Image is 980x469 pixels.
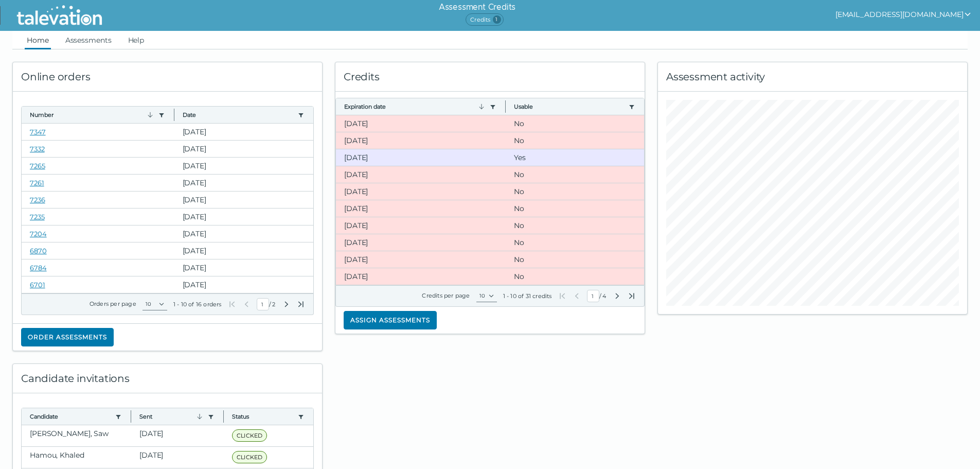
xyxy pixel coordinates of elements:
[228,300,236,308] button: First Page
[232,451,267,463] span: CLICKED
[422,292,470,299] label: Credits per page
[506,166,644,183] clr-dg-cell: No
[174,242,314,259] clr-dg-cell: [DATE]
[336,183,506,200] clr-dg-cell: [DATE]
[335,62,645,92] div: Credits
[131,447,224,468] clr-dg-cell: [DATE]
[174,225,314,242] clr-dg-cell: [DATE]
[297,300,305,308] button: Last Page
[257,298,269,310] input: Current Page
[174,158,314,174] clr-dg-cell: [DATE]
[30,179,44,187] a: 7261
[503,292,552,300] div: 1 - 10 of 31 credits
[336,149,506,166] clr-dg-cell: [DATE]
[174,259,314,276] clr-dg-cell: [DATE]
[139,412,204,421] button: Sent
[506,200,644,217] clr-dg-cell: No
[173,300,222,308] div: 1 - 10 of 16 orders
[506,132,644,149] clr-dg-cell: No
[466,13,503,26] span: Credits
[573,292,581,300] button: Previous Page
[344,102,486,111] button: Expiration date
[174,124,314,140] clr-dg-cell: [DATE]
[30,247,47,255] a: 6870
[30,264,47,272] a: 6784
[601,292,607,300] span: Total Pages
[282,300,291,308] button: Next Page
[506,115,644,132] clr-dg-cell: No
[336,132,506,149] clr-dg-cell: [DATE]
[232,412,294,421] button: Status
[126,31,147,49] a: Help
[514,102,625,111] button: Usable
[506,251,644,268] clr-dg-cell: No
[25,31,51,49] a: Home
[30,145,45,153] a: 7332
[506,149,644,166] clr-dg-cell: Yes
[30,162,45,170] a: 7265
[439,1,515,13] h6: Assessment Credits
[30,196,45,204] a: 7236
[63,31,114,49] a: Assessments
[30,111,154,119] button: Number
[12,3,106,28] img: Talevation_Logo_Transparent_white.png
[835,8,972,21] button: show user actions
[628,292,636,300] button: Last Page
[30,213,45,221] a: 7235
[128,405,134,427] button: Column resize handle
[613,292,621,300] button: Next Page
[30,230,47,238] a: 7204
[22,447,131,468] clr-dg-cell: Hamou, Khaled
[174,175,314,191] clr-dg-cell: [DATE]
[174,141,314,157] clr-dg-cell: [DATE]
[22,425,131,446] clr-dg-cell: [PERSON_NAME], Saw
[502,95,509,117] button: Column resize handle
[242,300,251,308] button: Previous Page
[506,217,644,234] clr-dg-cell: No
[344,311,437,329] button: Assign assessments
[506,183,644,200] clr-dg-cell: No
[174,209,314,225] clr-dg-cell: [DATE]
[336,115,506,132] clr-dg-cell: [DATE]
[506,268,644,285] clr-dg-cell: No
[336,234,506,251] clr-dg-cell: [DATE]
[493,15,501,24] span: 1
[220,405,227,427] button: Column resize handle
[171,103,177,126] button: Column resize handle
[90,300,136,307] label: Orders per page
[232,429,267,442] span: CLICKED
[174,276,314,293] clr-dg-cell: [DATE]
[506,234,644,251] clr-dg-cell: No
[30,412,111,421] button: Candidate
[336,200,506,217] clr-dg-cell: [DATE]
[30,128,46,136] a: 7347
[558,292,566,300] button: First Page
[271,300,276,308] span: Total Pages
[30,281,45,289] a: 6701
[228,298,305,310] div: /
[13,364,322,393] div: Candidate invitations
[336,217,506,234] clr-dg-cell: [DATE]
[587,290,599,302] input: Current Page
[183,111,294,119] button: Date
[21,328,114,346] button: Order assessments
[658,62,967,92] div: Assessment activity
[336,251,506,268] clr-dg-cell: [DATE]
[13,62,322,92] div: Online orders
[174,192,314,208] clr-dg-cell: [DATE]
[336,268,506,285] clr-dg-cell: [DATE]
[336,166,506,183] clr-dg-cell: [DATE]
[558,290,636,302] div: /
[131,425,224,446] clr-dg-cell: [DATE]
